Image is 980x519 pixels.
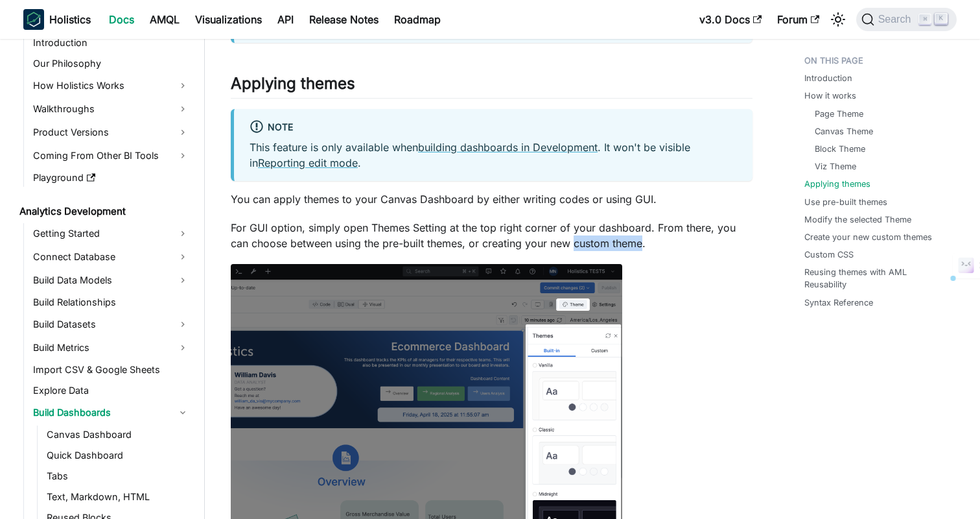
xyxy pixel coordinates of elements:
a: Coming From Other BI Tools [29,145,193,166]
a: Text, Markdown, HTML [43,488,193,506]
a: Roadmap [386,9,449,30]
p: This feature is only available when . It won't be visible in . [250,139,737,171]
a: Analytics Development [16,202,193,221]
a: Product Versions [29,122,193,143]
img: Holistics [23,9,44,30]
a: Quick Dashboard [43,446,193,465]
a: Build Datasets [29,314,193,335]
div: Note [250,119,737,136]
a: Introduction [29,34,193,52]
a: Modify the selected Theme [804,213,911,226]
b: Holistics [49,12,91,27]
a: Import CSV & Google Sheets [29,361,193,379]
a: Custom CSS [804,248,854,261]
nav: Docs sidebar [10,39,205,519]
button: Search (Command+K) [856,8,957,31]
a: Explore Data [29,381,193,400]
a: Walkthroughs [29,99,193,119]
a: Connect Database [29,247,193,267]
span: Search [874,14,919,25]
a: Introduction [804,72,852,84]
a: building dashboards in Development [418,141,598,154]
a: Build Relationships [29,293,193,311]
a: Canvas Theme [815,125,873,138]
a: Page Theme [815,108,863,120]
a: Reusing themes with AML Reusability [804,266,949,291]
a: Canvas Dashboard [43,426,193,444]
kbd: K [935,13,948,25]
button: Switch between dark and light mode (currently light mode) [828,9,848,30]
a: Playground [29,169,193,187]
a: Block Theme [815,143,865,155]
a: Syntax Reference [804,296,873,309]
p: You can apply themes to your Canvas Dashboard by either writing codes or using GUI. [231,191,752,207]
a: HolisticsHolistics [23,9,91,30]
a: Viz Theme [815,160,856,173]
a: Build Dashboards [29,402,193,423]
a: Reporting edit mode [258,156,358,169]
a: How it works [804,90,856,102]
a: API [270,9,301,30]
a: v3.0 Docs [692,9,769,30]
a: Getting Started [29,223,193,244]
h2: Applying themes [231,74,752,99]
a: Our Philosophy [29,54,193,73]
a: Forum [769,9,827,30]
a: Release Notes [301,9,386,30]
a: Build Metrics [29,337,193,358]
p: For GUI option, simply open Themes Setting at the top right corner of your dashboard. From there,... [231,220,752,251]
a: Create your new custom themes [804,231,932,243]
a: Build Data Models [29,270,193,291]
kbd: ⌘ [918,14,931,25]
a: Visualizations [187,9,270,30]
a: Use pre-built themes [804,196,887,208]
a: AMQL [142,9,187,30]
a: Tabs [43,467,193,485]
a: Docs [101,9,142,30]
a: Applying themes [804,178,870,190]
a: How Holistics Works [29,75,193,96]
